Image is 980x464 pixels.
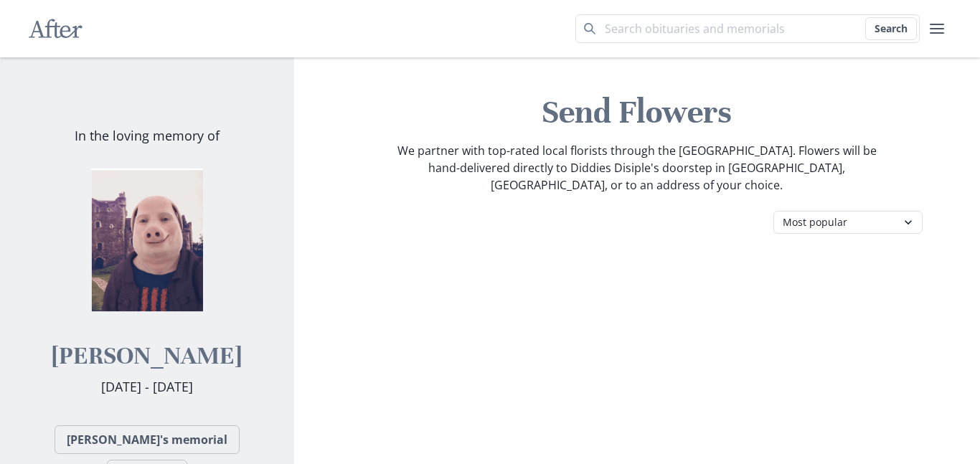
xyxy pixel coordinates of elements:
[923,14,951,43] button: user menu
[773,211,923,234] select: Category filter
[55,425,240,454] a: [PERSON_NAME]'s memorial
[865,17,917,40] button: Search
[306,92,969,133] h1: Send Flowers
[52,341,242,371] h2: [PERSON_NAME]
[101,378,193,395] span: [DATE] - [DATE]
[575,14,920,43] input: Search term
[75,126,220,146] p: In the loving memory of
[75,169,219,312] img: John
[396,142,878,194] p: We partner with top-rated local florists through the [GEOGRAPHIC_DATA]. Flowers will be hand-deli...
